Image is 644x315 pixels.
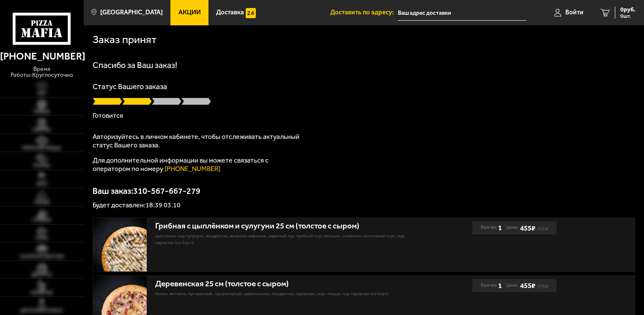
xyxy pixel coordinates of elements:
b: 455 ₽ [520,281,535,290]
h1: Заказ принят [93,34,156,45]
div: Кол-во: [481,221,502,234]
p: Для дополнительной информации вы можете связаться с оператором по номеру [93,156,304,173]
span: Доставка [216,9,244,16]
b: 1 [498,279,502,292]
span: Войти [565,9,584,16]
p: Авторизуйтесь в личном кабинете, чтобы отслеживать актуальный статус Вашего заказа. [93,133,304,149]
p: цыпленок, сыр сулугуни, моцарелла, вешенки жареные, жареный лук, грибной соус Жюльен, сливочно-че... [155,233,409,246]
h1: Спасибо за Ваш заказ! [93,61,635,69]
span: Цена: [506,221,518,234]
p: Будет доставлен: 18:39 03.10 [93,202,635,209]
div: Кол-во: [481,279,502,292]
span: Акции [178,9,201,16]
p: Готовится [93,112,635,119]
p: Ваш заказ: 310-567-667-279 [93,187,635,195]
b: 1 [498,221,502,234]
b: 455 ₽ [520,224,535,232]
p: бекон, ветчина, лук красный, лук репчатый, шампиньоны, моцарелла, пармезан, соус-пицца, сыр парме... [155,291,409,297]
input: Ваш адрес доставки [398,5,527,21]
div: Деревенская 25 см (толстое с сыром) [155,279,409,289]
span: 0 руб. [620,7,636,13]
span: [GEOGRAPHIC_DATA] [100,9,163,16]
a: [PHONE_NUMBER] [164,165,220,173]
p: Статус Вашего заказа [93,83,635,90]
span: Цена: [506,279,518,292]
s: 659 ₽ [537,227,548,231]
span: Доставить по адресу: [330,9,398,16]
s: 579 ₽ [537,285,548,288]
img: 15daf4d41897b9f0e9f617042186c801.svg [246,8,256,18]
span: 0 шт. [620,14,636,19]
div: Грибная с цыплёнком и сулугуни 25 см (толстое с сыром) [155,221,409,231]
